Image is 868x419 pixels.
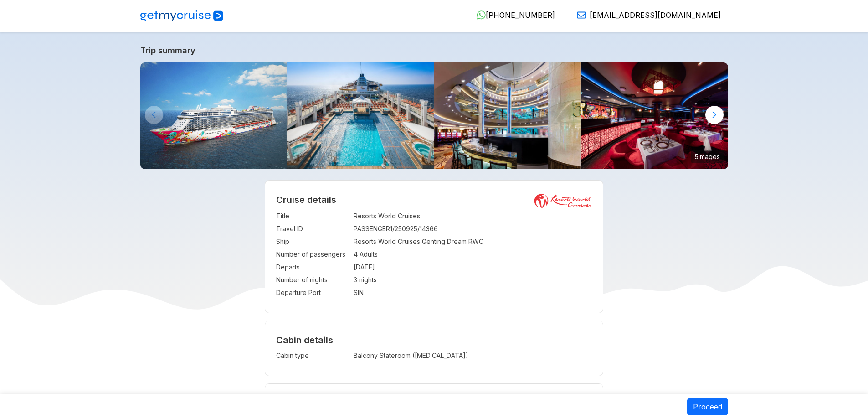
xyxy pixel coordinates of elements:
[276,335,592,346] h4: Cabin details
[276,235,349,248] td: Ship
[354,210,592,222] td: Resorts World Cruises
[140,62,288,169] img: GentingDreambyResortsWorldCruises-KlookIndia.jpg
[140,46,728,55] a: Trip summary
[349,286,354,299] td: :
[687,398,728,415] button: Proceed
[469,10,555,20] a: [PHONE_NUMBER]
[570,10,721,20] a: [EMAIL_ADDRESS][DOMAIN_NAME]
[349,210,354,222] td: :
[354,235,592,248] td: Resorts World Cruises Genting Dream RWC
[276,274,349,286] td: Number of nights
[276,248,349,261] td: Number of passengers
[276,349,349,362] td: Cabin type
[486,10,555,20] span: [PHONE_NUMBER]
[354,222,592,235] td: PASSENGER1/250925/14366
[354,286,592,299] td: SIN
[577,10,586,20] img: Email
[590,10,721,20] span: [EMAIL_ADDRESS][DOMAIN_NAME]
[691,150,724,163] small: 5 images
[349,248,354,261] td: :
[349,235,354,248] td: :
[354,274,592,286] td: 3 nights
[354,248,592,261] td: 4 Adults
[276,261,349,274] td: Departs
[349,222,354,235] td: :
[287,62,434,169] img: Main-Pool-800x533.jpg
[349,261,354,274] td: :
[276,210,349,222] td: Title
[349,274,354,286] td: :
[276,194,592,205] h2: Cruise details
[349,349,354,362] td: :
[581,62,728,169] img: 16.jpg
[477,10,486,20] img: WhatsApp
[276,286,349,299] td: Departure Port
[434,62,581,169] img: 4.jpg
[276,222,349,235] td: Travel ID
[354,261,592,274] td: [DATE]
[354,349,521,362] td: Balcony Stateroom ([MEDICAL_DATA])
